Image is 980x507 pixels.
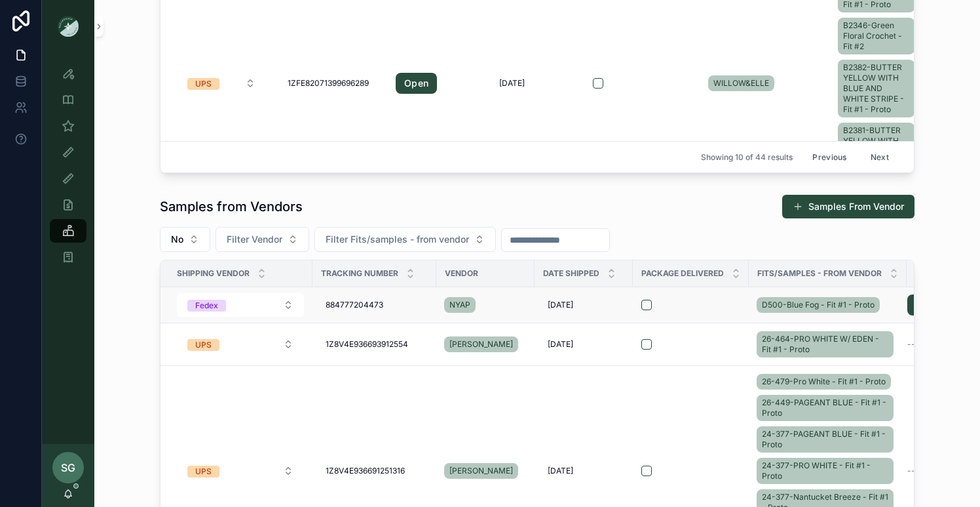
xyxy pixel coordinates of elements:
button: Samples From Vendor [782,195,914,218]
a: D500-Blue Fog - Fit #1 - Proto [757,297,880,313]
button: Next [861,147,898,167]
a: Select Button [176,71,267,96]
span: 24-377-PAGEANT BLUE - Fit #1 - Proto [762,429,888,450]
span: Vendor [445,268,478,279]
a: 1Z8V4E936693912554 [320,334,428,355]
a: [PERSON_NAME] [444,336,518,352]
div: UPS [195,78,212,90]
span: NYAP [449,300,470,310]
div: Fedex [195,300,218,312]
a: [PERSON_NAME] [444,334,527,355]
span: Package Delivered [641,268,724,279]
a: [DATE] [494,73,576,94]
a: B2381-BUTTER YELLOW WITH BLUE AND WHITE STRIPE - Fit #1 - Proto [838,123,914,180]
a: 24-377-PRO WHITE - Fit #1 - Proto [757,458,894,484]
span: [DATE] [548,300,573,310]
span: [DATE] [499,78,525,89]
span: Filter Vendor [227,233,282,246]
span: Date Shipped [543,268,599,279]
a: B2346-Green Floral Crochet - Fit #2 [838,18,914,54]
a: B2382-BUTTER YELLOW WITH BLUE AND WHITE STRIPE - Fit #1 - Proto [838,60,914,117]
a: NYAP [444,294,527,315]
a: 26-449-PAGEANT BLUE - Fit #1 - Proto [757,395,894,421]
span: 1Z8V4E936693912554 [326,339,408,350]
button: Select Button [160,227,210,252]
button: Select Button [314,227,496,252]
a: Select Button [176,293,305,317]
span: [PERSON_NAME] [449,466,513,476]
a: 1Z8V4E936691251316 [320,460,428,481]
button: Select Button [177,459,304,483]
span: B2381-BUTTER YELLOW WITH BLUE AND WHITE STRIPE - Fit #1 - Proto [843,125,909,178]
a: [DATE] [542,294,625,315]
a: WILLOW&ELLE [708,75,774,91]
h1: Samples from Vendors [160,197,303,216]
span: Filter Fits/samples - from vendor [326,233,469,246]
a: WILLOW&ELLE [708,73,829,94]
div: scrollable content [42,52,94,286]
button: Previous [803,147,856,167]
button: Select Button [177,293,304,317]
span: [DATE] [548,339,573,350]
span: 884777204473 [326,300,383,310]
a: [PERSON_NAME] [444,463,518,479]
a: Select Button [176,332,305,357]
span: [DATE] [548,466,573,476]
span: WILLOW&ELLE [713,78,769,89]
span: 1ZFE82071399696289 [288,78,369,89]
span: Showing 10 of 44 results [701,152,793,162]
a: D500-Blue Fog - Fit #1 - Proto [757,294,899,315]
a: 884777204473 [320,294,428,315]
button: Select Button [216,227,309,252]
a: NYAP [444,297,476,313]
button: Select Button [177,71,266,95]
a: Select Button [176,458,305,483]
a: 26-464-PRO WHITE W/ EDEN - Fit #1 - Proto [757,331,894,357]
a: Open [396,73,478,94]
img: App logo [58,16,79,37]
span: -- [907,339,915,350]
span: 24-377-PRO WHITE - Fit #1 - Proto [762,460,888,481]
span: Shipping Vendor [177,268,250,279]
a: [DATE] [542,460,625,481]
div: UPS [195,339,212,351]
a: 26-479-Pro White - Fit #1 - Proto [757,374,891,390]
span: B2382-BUTTER YELLOW WITH BLUE AND WHITE STRIPE - Fit #1 - Proto [843,62,909,115]
span: Tracking Number [321,268,398,279]
a: [PERSON_NAME] [444,460,527,481]
span: No [171,233,183,246]
span: -- [907,466,915,476]
span: D500-Blue Fog - Fit #1 - Proto [762,300,875,310]
a: [DATE] [542,334,625,355]
a: Open [396,73,437,94]
span: Fits/samples - from vendor [757,268,882,279]
div: UPS [195,466,212,477]
span: 26-464-PRO WHITE W/ EDEN - Fit #1 - Proto [762,334,888,355]
span: 26-479-Pro White - Fit #1 - Proto [762,376,886,387]
a: 26-464-PRO WHITE W/ EDEN - Fit #1 - Proto [757,329,899,360]
button: Select Button [177,333,304,356]
span: 1Z8V4E936691251316 [326,466,405,476]
a: 24-377-PAGEANT BLUE - Fit #1 - Proto [757,426,894,453]
span: SG [61,460,75,476]
a: 1ZFE82071399696289 [282,73,380,94]
span: [PERSON_NAME] [449,339,513,350]
span: B2346-Green Floral Crochet - Fit #2 [843,20,909,52]
span: 26-449-PAGEANT BLUE - Fit #1 - Proto [762,397,888,418]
